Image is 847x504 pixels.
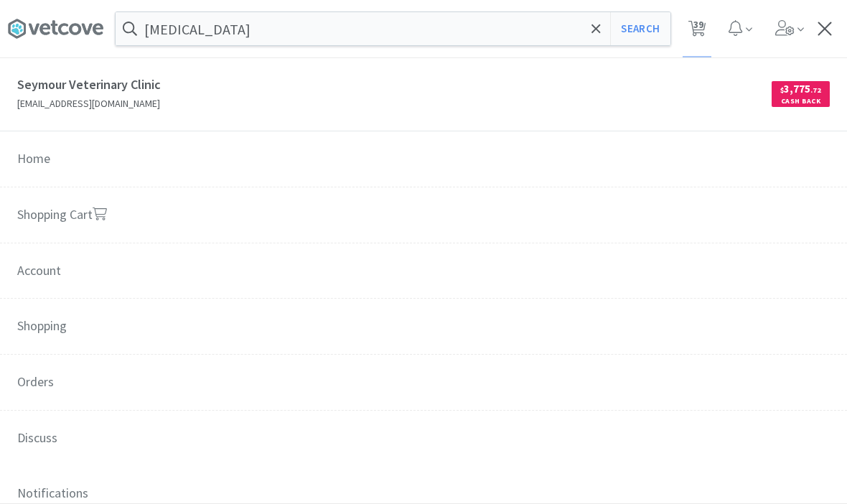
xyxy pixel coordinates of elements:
span: Cash Back [780,98,821,107]
span: 3,775 [780,82,821,95]
iframe: Intercom live chat [798,455,833,490]
a: 39 [683,24,712,37]
a: $3,775.72Cash Back [423,75,830,113]
span: . 72 [810,85,821,95]
h4: Seymour Veterinary Clinic [17,75,423,95]
input: Search by item, sku, manufacturer, ingredient, size... [116,12,670,45]
p: [EMAIL_ADDRESS][DOMAIN_NAME] [17,95,423,111]
span: $ [780,85,784,95]
button: Search [610,12,670,45]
